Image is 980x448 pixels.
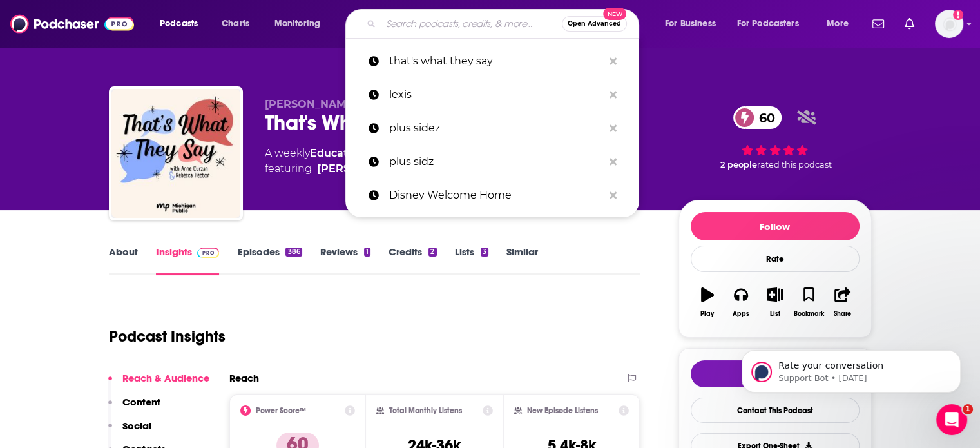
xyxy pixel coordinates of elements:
[229,372,259,384] h2: Reach
[700,310,714,318] div: Play
[665,15,716,33] span: For Business
[935,10,963,38] span: Logged in as N0elleB7
[935,10,963,38] img: User Profile
[345,44,639,78] a: that's what they say
[345,112,639,145] a: plus sidez
[265,98,455,110] span: [PERSON_NAME], [PERSON_NAME]
[109,246,138,275] a: About
[265,161,532,177] span: featuring
[122,420,151,432] p: Social
[389,145,603,179] p: plus sidz
[963,404,973,414] span: 1
[691,279,724,326] button: Play
[678,98,872,178] div: 60 2 peoplerated this podcast
[757,160,832,170] span: rated this podcast
[834,310,851,318] div: Share
[108,372,209,396] button: Reach & Audience
[151,14,215,34] button: open menu
[792,279,825,326] button: Bookmark
[729,14,818,34] button: open menu
[389,78,603,112] p: lexis
[10,12,134,36] img: Podchaser - Follow, Share and Rate Podcasts
[256,406,306,415] h2: Power Score™
[691,246,860,272] div: Rate
[568,21,621,27] span: Open Advanced
[770,310,780,318] div: List
[381,14,562,34] input: Search podcasts, credits, & more...
[222,15,249,33] span: Charts
[733,106,782,129] a: 60
[818,14,865,34] button: open menu
[527,406,598,415] h2: New Episode Listens
[156,246,220,275] a: InsightsPodchaser Pro
[737,15,799,33] span: For Podcasters
[108,396,160,420] button: Content
[345,78,639,112] a: lexis
[562,16,627,32] button: Open AdvancedNew
[265,14,337,34] button: open menu
[345,179,639,212] a: Disney Welcome Home
[345,145,639,179] a: plus sidz
[428,248,436,257] div: 2
[389,406,462,415] h2: Total Monthly Listens
[691,360,860,387] button: tell me why sparkleTell Me Why
[320,246,370,275] a: Reviews1
[758,279,791,326] button: List
[953,10,963,20] svg: Add a profile image
[265,146,532,177] div: A weekly podcast
[389,179,603,212] p: Disney Welcome Home
[285,248,302,257] div: 386
[724,279,758,326] button: Apps
[108,420,151,443] button: Social
[936,404,967,435] iframe: Intercom live chat
[317,161,409,177] a: Anne Curzan
[481,248,488,257] div: 3
[733,310,749,318] div: Apps
[122,372,209,384] p: Reach & Audience
[825,279,859,326] button: Share
[935,10,963,38] button: Show profile menu
[213,14,257,34] a: Charts
[111,89,240,218] img: That's What They Say
[722,323,980,413] iframe: Intercom notifications message
[274,15,320,33] span: Monitoring
[358,9,651,39] div: Search podcasts, credits, & more...
[899,13,919,35] a: Show notifications dropdown
[109,327,226,346] h1: Podcast Insights
[197,248,220,258] img: Podchaser Pro
[122,396,160,408] p: Content
[237,246,302,275] a: Episodes386
[691,212,860,240] button: Follow
[455,246,488,275] a: Lists3
[310,147,365,159] a: Education
[793,310,823,318] div: Bookmark
[364,248,370,257] div: 1
[160,15,198,33] span: Podcasts
[389,112,603,145] p: plus sidez
[867,13,889,35] a: Show notifications dropdown
[506,246,538,275] a: Similar
[720,160,757,170] span: 2 people
[656,14,732,34] button: open menu
[827,15,849,33] span: More
[746,106,782,129] span: 60
[603,8,626,20] span: New
[691,398,860,423] a: Contact This Podcast
[389,246,436,275] a: Credits2
[389,44,603,78] p: that's what they say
